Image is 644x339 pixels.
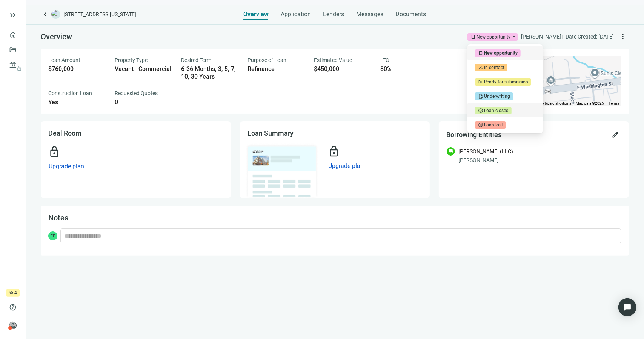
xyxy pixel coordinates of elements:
[478,94,483,99] span: edit_document
[49,163,84,170] span: Upgrade plan
[14,289,17,297] span: 4
[380,57,389,63] span: LTC
[48,129,81,137] span: Deal Room
[478,65,483,70] span: person
[566,32,614,41] div: Date Created: [DATE]
[478,122,483,128] span: cancel
[446,131,501,139] span: Borrowing Entities
[41,32,72,41] span: Overview
[617,31,629,43] button: more_vert
[48,65,106,73] div: $760,000
[9,322,17,329] span: person
[619,33,627,40] span: more_vert
[539,101,571,106] button: Keyboard shortcuts
[328,162,364,170] button: Upgrade plan
[115,99,172,106] div: 0
[478,79,483,85] span: send
[115,65,172,73] div: Vacant - Commercial
[328,145,340,157] span: lock
[609,129,621,141] button: edit
[478,108,483,113] span: check_circle
[484,64,504,71] div: In contact
[484,92,510,100] div: Underwriting
[48,99,106,106] div: Yes
[357,11,384,18] span: Messages
[323,11,344,18] span: Lenders
[484,121,503,129] div: Loan lost
[484,49,518,57] div: New opportunity
[48,90,92,96] span: Construction Loan
[328,162,364,169] span: Upgrade plan
[9,304,17,311] span: help
[470,34,476,40] span: bookmark
[51,10,60,19] img: deal-logo
[281,11,311,18] span: Application
[115,57,148,63] span: Property Type
[612,131,619,139] span: edit
[609,101,619,105] a: Terms (opens in new tab)
[247,57,286,63] span: Purpose of Loan
[476,33,510,41] div: New opportunity
[244,11,269,18] span: Overview
[48,146,60,158] span: lock
[41,10,50,19] a: keyboard_arrow_left
[576,101,604,105] span: Map data ©2025
[314,57,352,63] span: Estimated Value
[458,147,513,156] div: [PERSON_NAME] (LLC)
[115,90,158,96] span: Requested Quotes
[484,78,528,86] div: Ready for submission
[48,57,80,63] span: Loan Amount
[478,51,483,56] span: bookmark
[396,11,426,18] span: Documents
[181,57,211,63] span: Desired Term
[247,65,305,73] div: Refinance
[521,32,563,41] div: [PERSON_NAME] |
[48,213,68,222] span: Notes
[8,11,17,20] button: keyboard_double_arrow_right
[63,11,136,18] span: [STREET_ADDRESS][US_STATE]
[380,65,438,73] div: 80%
[245,143,319,199] img: dealOverviewImg
[484,107,509,114] div: Loan closed
[48,162,85,170] button: Upgrade plan
[458,156,621,164] div: [PERSON_NAME]
[181,65,238,80] div: 6-36 Months, 3, 5, 7, 10, 30 Years
[9,291,14,295] span: crown
[314,65,371,73] div: $450,000
[247,129,294,137] span: Loan Summary
[618,298,636,316] div: Open Intercom Messenger
[48,231,57,240] span: EF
